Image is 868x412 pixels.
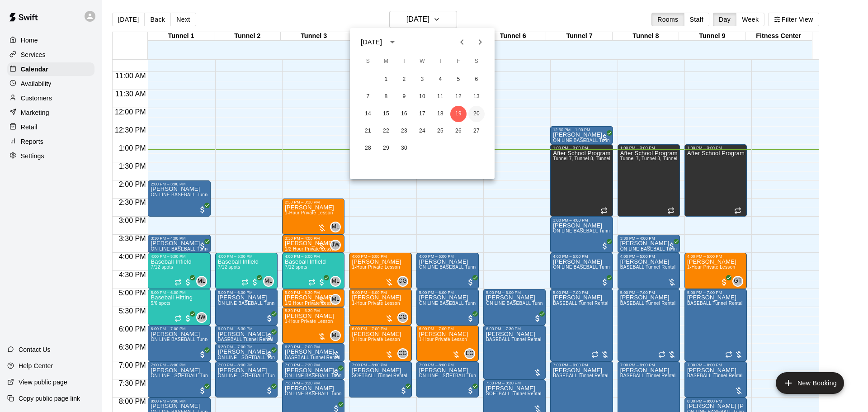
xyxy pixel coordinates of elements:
button: 21 [360,123,376,139]
div: [DATE] [361,38,382,47]
button: 19 [450,106,467,122]
button: 10 [414,89,430,105]
button: Previous month [453,33,471,51]
button: 6 [468,71,485,88]
button: 26 [450,123,467,139]
span: Saturday [468,52,485,71]
span: Tuesday [396,52,412,71]
button: 27 [468,123,485,139]
button: 16 [396,106,412,122]
button: 28 [360,140,376,156]
button: 20 [468,106,485,122]
button: 1 [378,71,394,88]
button: 7 [360,89,376,105]
button: Next month [471,33,489,51]
button: 11 [432,89,448,105]
button: 18 [432,106,448,122]
button: 15 [378,106,394,122]
button: calendar view is open, switch to year view [385,34,400,50]
button: 14 [360,106,376,122]
button: 23 [396,123,412,139]
button: 13 [468,89,485,105]
button: 12 [450,89,467,105]
button: 17 [414,106,430,122]
button: 22 [378,123,394,139]
span: Monday [378,52,394,71]
span: Friday [450,52,467,71]
button: 29 [378,140,394,156]
button: 24 [414,123,430,139]
button: 3 [414,71,430,88]
span: Wednesday [414,52,430,71]
button: 30 [396,140,412,156]
span: Thursday [432,52,448,71]
span: Sunday [360,52,376,71]
button: 5 [450,71,467,88]
button: 25 [432,123,448,139]
button: 2 [396,71,412,88]
button: 8 [378,89,394,105]
button: 4 [432,71,448,88]
button: 9 [396,89,412,105]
